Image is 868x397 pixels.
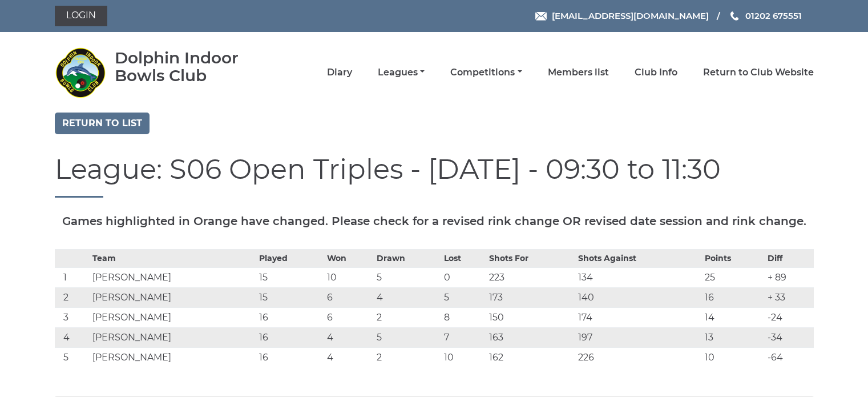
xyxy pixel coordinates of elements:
[486,347,575,367] td: 162
[324,249,374,267] th: Won
[324,267,374,287] td: 10
[575,327,701,347] td: 197
[441,307,486,327] td: 8
[703,66,814,79] a: Return to Club Website
[324,287,374,307] td: 6
[575,287,701,307] td: 140
[486,287,575,307] td: 173
[115,49,272,85] div: Dolphin Indoor Bowls Club
[324,327,374,347] td: 4
[55,287,90,307] td: 2
[441,327,486,347] td: 7
[441,267,486,287] td: 0
[765,307,813,327] td: -24
[374,347,442,367] td: 2
[535,9,709,22] a: Email [EMAIL_ADDRESS][DOMAIN_NAME]
[374,327,442,347] td: 5
[55,113,150,134] a: Return to list
[702,327,765,347] td: 13
[441,249,486,267] th: Lost
[90,307,256,327] td: [PERSON_NAME]
[90,287,256,307] td: [PERSON_NAME]
[55,6,107,26] a: Login
[55,327,90,347] td: 4
[374,307,442,327] td: 2
[730,11,738,21] img: Phone us
[55,347,90,367] td: 5
[256,307,324,327] td: 16
[765,347,813,367] td: -64
[90,267,256,287] td: [PERSON_NAME]
[702,267,765,287] td: 25
[327,66,352,79] a: Diary
[486,249,575,267] th: Shots For
[90,249,256,267] th: Team
[441,287,486,307] td: 5
[486,327,575,347] td: 163
[552,10,709,21] span: [EMAIL_ADDRESS][DOMAIN_NAME]
[90,327,256,347] td: [PERSON_NAME]
[55,307,90,327] td: 3
[702,347,765,367] td: 10
[702,249,765,267] th: Points
[90,347,256,367] td: [PERSON_NAME]
[450,66,522,79] a: Competitions
[486,267,575,287] td: 223
[535,12,547,21] img: Email
[256,327,324,347] td: 16
[765,267,813,287] td: + 89
[702,287,765,307] td: 16
[55,267,90,287] td: 1
[635,66,677,79] a: Club Info
[256,267,324,287] td: 15
[441,347,486,367] td: 10
[55,215,814,227] h5: Games highlighted in Orange have changed. Please check for a revised rink change OR revised date ...
[702,307,765,327] td: 14
[765,287,813,307] td: + 33
[745,10,802,21] span: 01202 675551
[324,307,374,327] td: 6
[256,347,324,367] td: 16
[548,66,609,79] a: Members list
[575,307,701,327] td: 174
[575,267,701,287] td: 134
[486,307,575,327] td: 150
[374,287,442,307] td: 4
[378,66,425,79] a: Leagues
[765,249,813,267] th: Diff
[575,347,701,367] td: 226
[324,347,374,367] td: 4
[374,267,442,287] td: 5
[55,154,814,198] h1: League: S06 Open Triples - [DATE] - 09:30 to 11:30
[729,9,802,22] a: Phone us 01202 675551
[256,249,324,267] th: Played
[765,327,813,347] td: -34
[374,249,442,267] th: Drawn
[55,47,106,98] img: Dolphin Indoor Bowls Club
[575,249,701,267] th: Shots Against
[256,287,324,307] td: 15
